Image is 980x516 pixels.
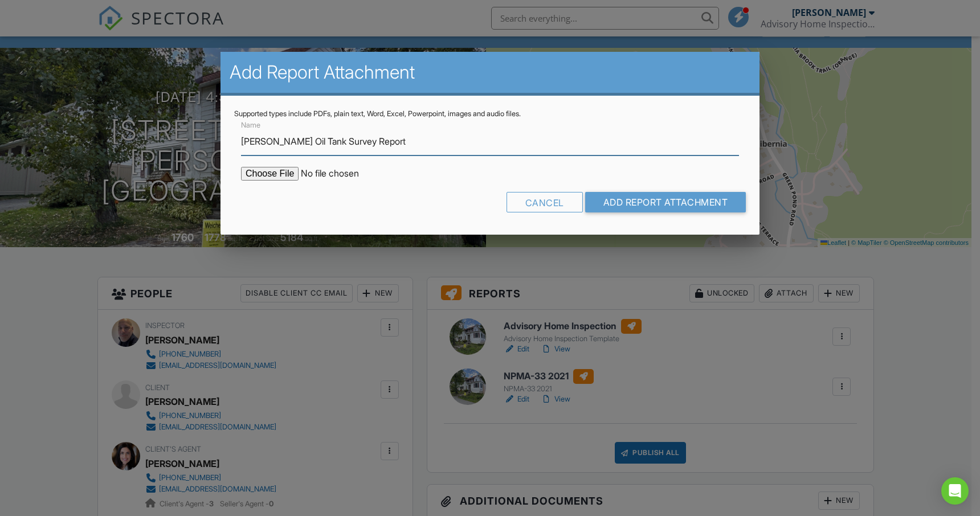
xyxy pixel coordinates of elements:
[241,120,260,130] label: Name
[585,192,746,212] input: Add Report Attachment
[507,192,583,212] div: Cancel
[234,109,746,118] div: Supported types include PDFs, plain text, Word, Excel, Powerpoint, images and audio files.
[941,477,969,505] div: Open Intercom Messenger
[230,61,750,84] h2: Add Report Attachment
